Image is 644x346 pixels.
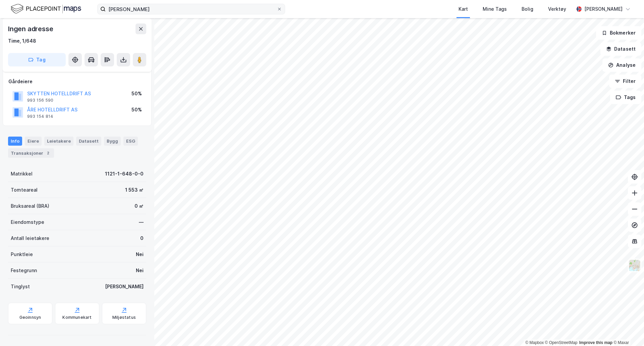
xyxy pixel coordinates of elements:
div: Bolig [522,5,533,13]
div: Kart [459,5,468,13]
div: 993 156 590 [27,98,53,103]
div: Bruksareal (BRA) [11,202,49,210]
div: Leietakere [44,137,73,145]
div: 0 ㎡ [135,202,144,210]
div: 50% [131,106,142,114]
img: Z [628,259,641,272]
button: Tag [8,53,66,66]
div: 993 154 814 [27,114,53,119]
div: Bygg [104,137,121,145]
div: [PERSON_NAME] [105,283,144,291]
button: Analyse [602,58,641,72]
iframe: Chat Widget [610,314,644,346]
div: 2 [45,150,51,156]
div: Festegrunn [11,266,37,275]
div: Eiere [25,137,42,145]
div: Kommunekart [62,315,92,320]
div: ESG [123,137,138,145]
div: 1121-1-648-0-0 [105,170,144,178]
button: Filter [609,75,641,88]
button: Datasett [600,42,641,56]
div: Info [8,137,22,145]
div: Miljøstatus [112,315,136,320]
input: Søk på adresse, matrikkel, gårdeiere, leietakere eller personer [106,4,277,14]
div: Gårdeiere [8,78,146,86]
div: Tomteareal [11,186,38,194]
div: 1 553 ㎡ [125,186,144,194]
button: Tags [610,91,641,104]
div: Verktøy [548,5,566,13]
div: — [139,218,144,226]
div: Matrikkel [11,170,33,178]
div: Nei [136,266,144,275]
img: logo.f888ab2527a4732fd821a326f86c7f29.svg [11,3,81,15]
a: Improve this map [579,340,612,345]
a: Mapbox [525,340,544,345]
div: Eiendomstype [11,218,44,226]
a: OpenStreetMap [545,340,578,345]
div: Geoinnsyn [19,315,41,320]
div: 0 [140,234,144,242]
div: Mine Tags [483,5,507,13]
div: Transaksjoner [8,148,54,158]
div: Antall leietakere [11,234,49,242]
div: Datasett [76,137,101,145]
div: Ingen adresse [8,23,54,34]
div: [PERSON_NAME] [584,5,623,13]
div: Punktleie [11,250,33,258]
div: Tinglyst [11,283,30,291]
div: Kontrollprogram for chat [610,314,644,346]
div: 50% [131,90,142,98]
div: Time, 1/648 [8,37,36,45]
button: Bokmerker [596,26,641,40]
div: Nei [136,250,144,258]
